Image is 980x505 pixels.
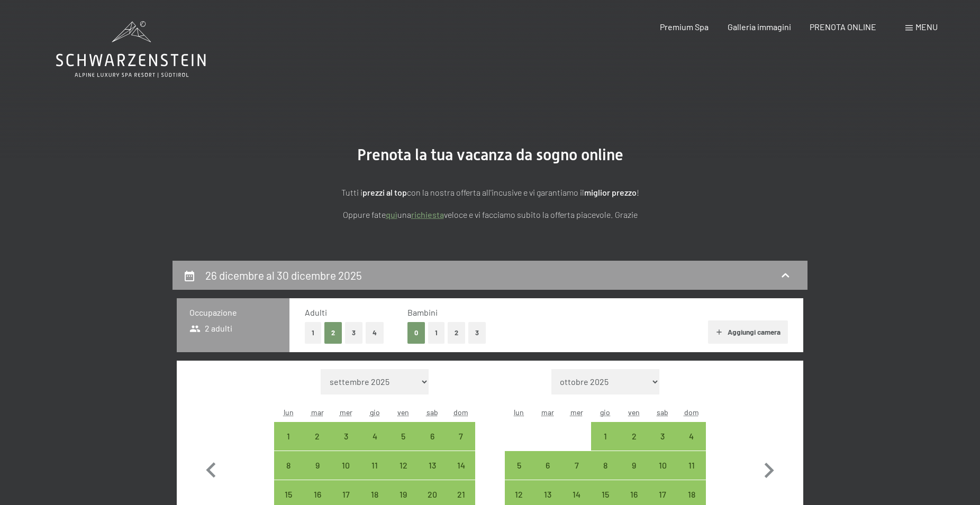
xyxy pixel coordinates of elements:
p: Oppure fate una veloce e vi facciamo subito la offerta piacevole. Grazie [225,208,755,222]
div: Tue Dec 09 2025 [303,451,331,480]
div: arrivo/check-in possibile [677,422,706,451]
div: Wed Dec 03 2025 [332,422,360,451]
abbr: lunedì [514,408,524,417]
abbr: mercoledì [340,408,352,417]
strong: miglior prezzo [584,187,637,197]
div: Thu Jan 08 2026 [591,451,620,480]
abbr: domenica [684,408,699,417]
div: 7 [448,432,474,458]
div: Sat Jan 10 2026 [648,451,677,480]
div: arrivo/check-in possibile [332,422,360,451]
abbr: giovedì [600,408,610,417]
button: 3 [345,322,362,344]
div: arrivo/check-in possibile [418,422,447,451]
div: Tue Jan 06 2026 [533,451,562,480]
span: Adulti [305,307,327,317]
span: Galleria immagini [728,22,791,32]
div: Thu Dec 11 2025 [360,451,389,480]
div: 1 [592,432,619,458]
div: Tue Dec 02 2025 [303,422,331,451]
div: arrivo/check-in possibile [620,422,648,451]
a: PRENOTA ONLINE [810,22,876,32]
div: 1 [275,432,302,458]
abbr: martedì [541,408,554,417]
div: 10 [649,461,676,488]
h2: 26 dicembre al 30 dicembre 2025 [205,269,362,282]
abbr: sabato [657,408,668,417]
div: Sun Jan 04 2026 [677,422,706,451]
button: 1 [428,322,444,344]
div: arrivo/check-in possibile [505,451,533,480]
div: arrivo/check-in possibile [303,422,331,451]
button: Aggiungi camera [708,320,788,344]
div: 8 [275,461,302,488]
div: 11 [678,461,705,488]
strong: prezzi al top [362,187,407,197]
abbr: domenica [453,408,468,417]
a: Premium Spa [660,22,709,32]
div: arrivo/check-in possibile [447,451,475,480]
div: 2 [304,432,330,458]
h3: Occupazione [189,307,277,318]
button: 2 [324,322,342,344]
div: arrivo/check-in possibile [533,451,562,480]
div: 5 [506,461,532,488]
div: 8 [592,461,619,488]
div: Mon Jan 05 2026 [505,451,533,480]
div: Sun Dec 14 2025 [447,451,475,480]
div: 7 [563,461,589,488]
button: 0 [407,322,425,344]
span: Prenota la tua vacanza da sogno online [357,145,623,164]
a: richiesta [411,209,444,219]
div: Sun Dec 07 2025 [447,422,475,451]
div: 5 [390,432,416,458]
div: Wed Jan 07 2026 [562,451,591,480]
div: Sat Jan 03 2026 [648,422,677,451]
abbr: venerdì [397,408,409,417]
div: arrivo/check-in possibile [389,451,418,480]
button: 2 [448,322,465,344]
div: arrivo/check-in possibile [274,422,303,451]
div: Fri Jan 09 2026 [620,451,648,480]
div: 11 [361,461,388,488]
div: arrivo/check-in possibile [418,451,447,480]
abbr: lunedì [284,408,294,417]
abbr: martedì [311,408,324,417]
div: 9 [304,461,330,488]
div: Sun Jan 11 2026 [677,451,706,480]
div: 3 [649,432,676,458]
div: arrivo/check-in possibile [332,451,360,480]
div: Wed Dec 10 2025 [332,451,360,480]
div: Mon Dec 08 2025 [274,451,303,480]
div: arrivo/check-in possibile [360,422,389,451]
div: arrivo/check-in possibile [648,451,677,480]
div: 12 [390,461,416,488]
div: arrivo/check-in possibile [389,422,418,451]
abbr: venerdì [628,408,640,417]
div: 3 [333,432,359,458]
span: Bambini [407,307,438,317]
div: arrivo/check-in possibile [360,451,389,480]
div: 6 [419,432,446,458]
button: 1 [305,322,321,344]
abbr: giovedì [370,408,380,417]
div: Sat Dec 06 2025 [418,422,447,451]
div: 14 [448,461,474,488]
button: 3 [468,322,486,344]
abbr: mercoledì [570,408,583,417]
a: quì [386,209,397,219]
div: 6 [534,461,561,488]
button: 4 [366,322,384,344]
span: Menu [915,22,938,32]
div: 4 [678,432,705,458]
div: Fri Jan 02 2026 [620,422,648,451]
div: arrivo/check-in possibile [274,451,303,480]
div: Sat Dec 13 2025 [418,451,447,480]
div: Fri Dec 05 2025 [389,422,418,451]
div: arrivo/check-in possibile [591,422,620,451]
div: arrivo/check-in possibile [648,422,677,451]
div: arrivo/check-in possibile [562,451,591,480]
div: Thu Dec 04 2025 [360,422,389,451]
div: arrivo/check-in possibile [620,451,648,480]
